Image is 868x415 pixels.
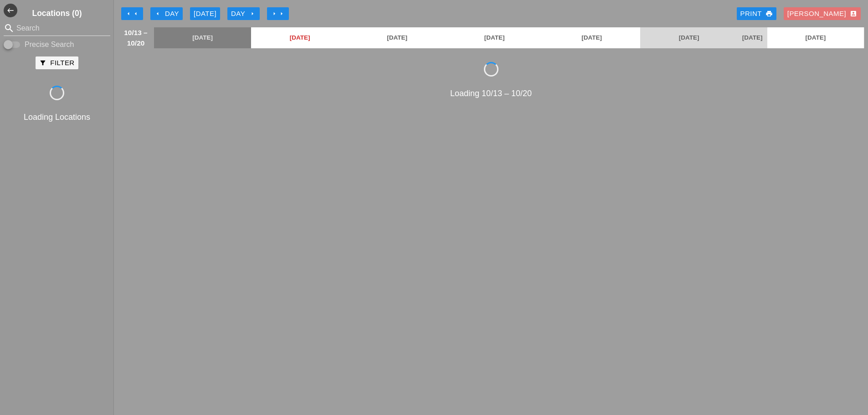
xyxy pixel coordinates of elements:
[150,7,183,20] button: Day
[227,7,260,20] button: Day
[16,21,98,36] input: Search
[39,59,46,67] i: filter_alt
[271,10,278,17] i: arrow_right
[249,10,256,17] i: arrow_right
[278,10,285,17] i: arrow_right
[121,7,143,20] button: Move Back 1 Week
[2,111,112,123] div: Loading Locations
[251,27,348,48] a: [DATE]
[765,10,773,17] i: print
[543,27,640,48] a: [DATE]
[4,39,110,50] div: Enable Precise search to match search terms exactly.
[118,87,864,100] div: Loading 10/13 – 10/20
[132,10,139,17] i: arrow_left
[784,7,861,20] button: [PERSON_NAME]
[154,10,161,17] i: arrow_left
[850,10,857,17] i: account_box
[39,58,74,68] div: Filter
[349,27,446,48] a: [DATE]
[154,9,179,19] div: Day
[36,56,78,69] button: Filter
[190,7,220,20] button: [DATE]
[738,27,767,48] a: [DATE]
[154,27,251,48] a: [DATE]
[122,27,149,48] span: 10/13 – 10/20
[767,27,864,48] a: [DATE]
[125,10,132,17] i: arrow_left
[787,9,857,19] div: [PERSON_NAME]
[4,23,15,34] i: search
[740,9,773,19] div: Print
[640,27,737,48] a: [DATE]
[25,40,74,49] label: Precise Search
[4,4,17,17] i: west
[4,4,17,17] button: Shrink Sidebar
[231,9,256,19] div: Day
[737,7,776,20] a: Print
[194,9,216,19] div: [DATE]
[267,7,289,20] button: Move Ahead 1 Week
[446,27,543,48] a: [DATE]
